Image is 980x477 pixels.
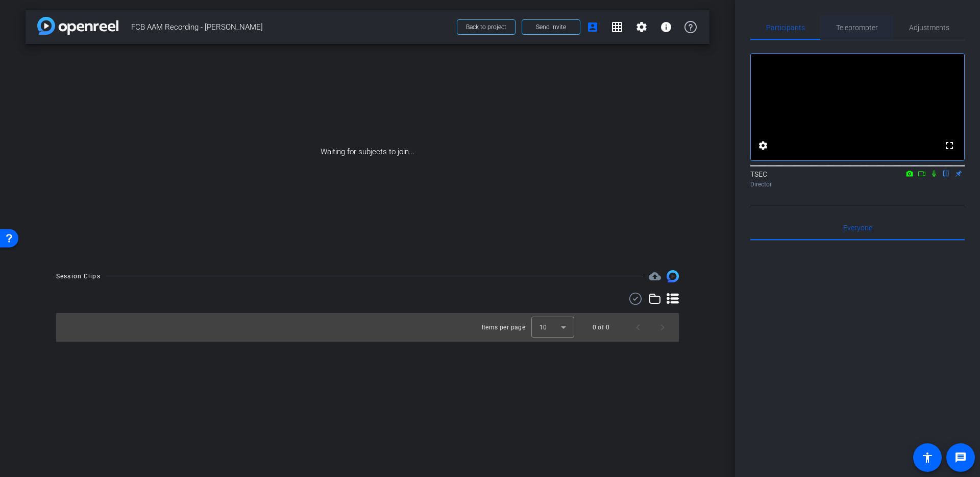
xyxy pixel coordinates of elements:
mat-icon: settings [757,139,769,152]
mat-icon: grid_on [611,21,623,33]
img: Session clips [667,270,679,282]
mat-icon: info [660,21,672,33]
button: Previous page [626,315,650,340]
mat-icon: accessibility [921,451,934,464]
div: Director [750,180,965,189]
span: Back to project [466,23,506,31]
mat-icon: fullscreen [943,139,955,152]
span: FCB AAM Recording - [PERSON_NAME] [131,17,451,37]
img: app-logo [37,17,118,35]
span: Adjustments [909,24,949,31]
mat-icon: account_box [586,21,599,33]
span: Participants [766,24,805,31]
span: Everyone [843,224,872,231]
div: Session Clips [56,271,101,281]
div: Waiting for subjects to join... [26,44,709,260]
span: Destinations for your clips [649,270,661,282]
span: Send invite [536,23,566,31]
button: Back to project [457,19,516,35]
mat-icon: flip [940,169,952,178]
div: 0 of 0 [593,322,609,332]
span: Teleprompter [836,24,878,31]
div: Items per page: [482,322,527,332]
button: Send invite [522,19,580,35]
button: Next page [650,315,675,340]
mat-icon: settings [635,21,648,33]
mat-icon: cloud_upload [649,270,661,282]
div: TSEC [750,169,965,189]
mat-icon: message [954,451,967,464]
